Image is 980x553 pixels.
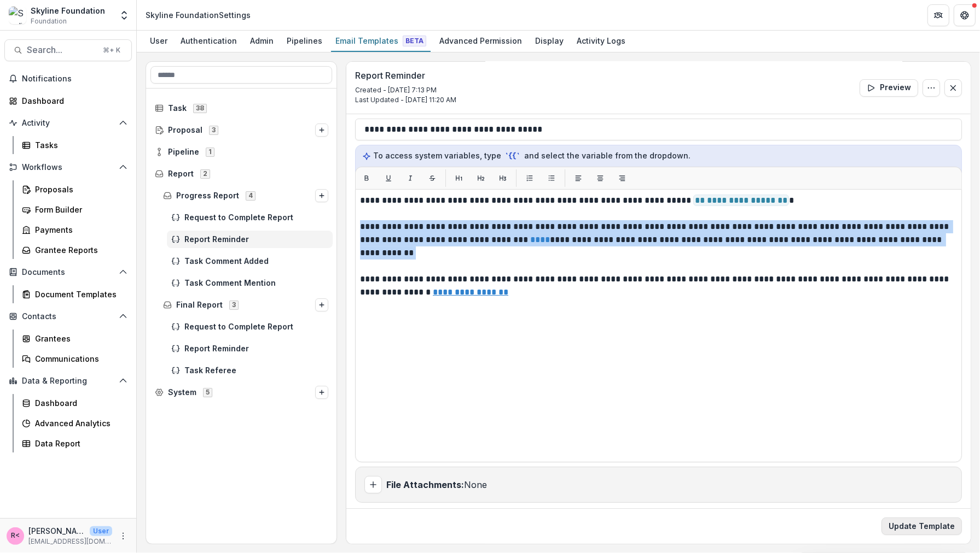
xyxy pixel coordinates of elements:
[35,438,123,449] div: Data Report
[203,388,212,397] span: 5
[159,187,333,204] div: Progress Report4Options
[315,189,328,202] button: Options
[146,33,172,49] div: User
[168,169,194,179] span: Report
[167,340,333,357] div: Report Reminder
[570,169,587,187] button: Align left
[167,231,333,248] div: Report Reminder
[176,191,239,201] span: Progress Report
[150,99,333,117] div: Task38
[35,397,123,409] div: Dashboard
[141,7,255,23] nav: breadcrumb
[18,434,132,452] a: Data Report
[531,31,568,52] a: Display
[150,165,333,183] div: Report2
[403,36,426,46] span: Beta
[193,104,207,113] span: 38
[22,312,114,321] span: Contacts
[184,235,328,244] span: Report Reminder
[31,16,67,26] span: Foundation
[167,209,333,226] div: Request to Complete Report
[282,33,327,49] div: Pipelines
[184,344,328,354] span: Report Reminder
[860,79,918,97] button: Preview
[494,169,512,187] button: H3
[22,95,123,107] div: Dashboard
[246,191,256,200] span: 4
[4,158,132,176] button: Open Workflows
[117,530,130,543] button: More
[18,350,132,368] a: Communications
[4,114,132,132] button: Open Activity
[331,31,431,52] a: Email Templates Beta
[450,169,468,187] button: H1
[28,525,85,537] p: [PERSON_NAME] <[PERSON_NAME][EMAIL_ADDRESS][DOMAIN_NAME]>
[362,150,955,162] p: To access system variables, type and select the variable from the dropdown.
[167,362,333,379] div: Task Referee
[229,301,239,309] span: 3
[435,31,526,52] a: Advanced Permission
[386,478,487,491] p: None
[4,39,132,61] button: Search...
[35,333,123,344] div: Grantees
[472,169,490,187] button: H2
[146,9,251,21] div: Skyline Foundation Settings
[184,257,328,266] span: Task Comment Added
[35,184,123,195] div: Proposals
[503,150,522,162] code: `{{`
[18,414,132,432] a: Advanced Analytics
[146,31,172,52] a: User
[355,95,456,105] p: Last Updated - [DATE] 11:20 AM
[4,263,132,281] button: Open Documents
[150,384,333,401] div: System5Options
[200,169,210,178] span: 2
[435,33,526,49] div: Advanced Permission
[531,33,568,49] div: Display
[358,169,375,187] button: Bold
[22,119,114,128] span: Activity
[176,31,241,52] a: Authentication
[18,136,132,154] a: Tasks
[944,79,962,97] button: Close
[364,476,382,493] button: Add attachment
[35,289,123,300] div: Document Templates
[424,169,441,187] button: Strikethrough
[150,121,333,139] div: Proposal3Options
[184,366,328,375] span: Task Referee
[246,33,278,49] div: Admin
[592,169,609,187] button: Align center
[380,169,397,187] button: Underline
[159,296,333,314] div: Final Report3Options
[927,4,949,26] button: Partners
[4,308,132,325] button: Open Contacts
[18,221,132,239] a: Payments
[18,241,132,259] a: Grantee Reports
[101,44,123,56] div: ⌘ + K
[31,5,105,16] div: Skyline Foundation
[168,148,199,157] span: Pipeline
[315,386,328,399] button: Options
[18,180,132,198] a: Proposals
[572,31,630,52] a: Activity Logs
[167,252,333,270] div: Task Comment Added
[22,163,114,172] span: Workflows
[282,31,327,52] a: Pipelines
[168,388,196,397] span: System
[28,537,112,546] p: [EMAIL_ADDRESS][DOMAIN_NAME]
[27,45,96,55] span: Search...
[168,126,202,135] span: Proposal
[35,224,123,236] div: Payments
[355,70,456,81] h3: Report Reminder
[35,139,123,151] div: Tasks
[35,353,123,364] div: Communications
[176,301,223,310] span: Final Report
[90,526,112,536] p: User
[184,213,328,222] span: Request to Complete Report
[4,92,132,110] a: Dashboard
[35,244,123,256] div: Grantee Reports
[18,285,132,303] a: Document Templates
[543,169,560,187] button: List
[882,517,962,535] button: Update Template
[402,169,419,187] button: Italic
[521,169,538,187] button: List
